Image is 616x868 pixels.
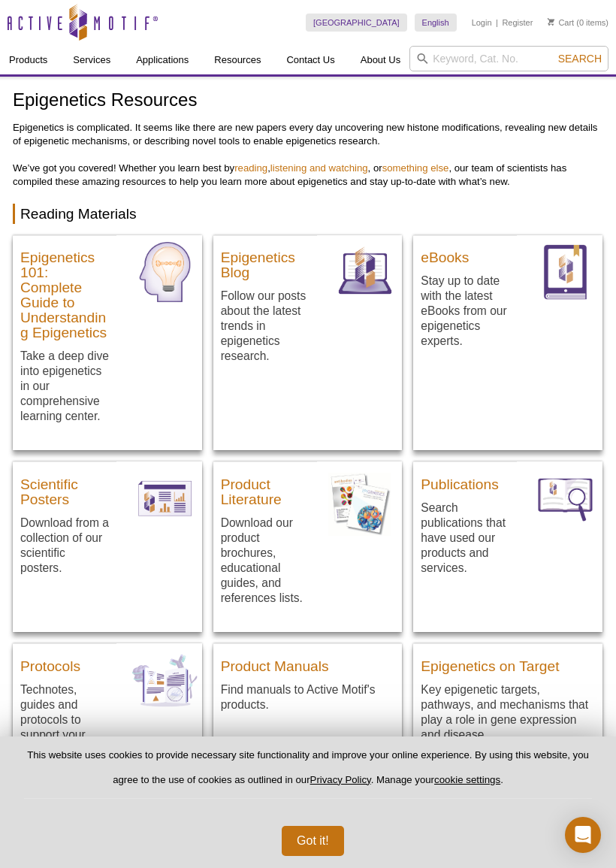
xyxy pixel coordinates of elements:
a: Product Manuals Find manuals to Active Motif's products. [213,643,403,727]
p: Download from a collection of our scientific posters. [20,515,109,576]
a: Services [64,46,119,74]
a: Login [472,17,492,28]
h1: Epigenetics Resources [13,90,603,112]
img: eBooks [528,235,602,310]
p: Download our product brochures, educational guides, and references lists. [221,515,310,606]
img: Blog [328,235,403,310]
a: Epigenetics Blog Follow our posts about the latest trends in epigenetics research. Blog [213,235,403,391]
a: Epigenetics 101: Complete Guide to Understanding Epigenetics Take a deep dive into epigenetics in... [13,235,202,451]
a: Protocols Technotes, guides and protocols to support your research. Protocols [13,643,202,784]
a: eBooks Stay up to date with the latest eBooks from our epigenetics experts. eBooks [413,235,602,376]
p: Epigenetics is complicated. It seems like there are new papers every day uncovering new histone m... [13,121,603,189]
img: Epigenetics Learning Center [128,235,202,310]
a: Contact Us [277,46,343,74]
p: Key epigenetic targets, pathways, and mechanisms that play a role in gene expression and disease. [421,682,595,742]
h3: Scientific Posters [20,470,109,507]
a: [GEOGRAPHIC_DATA] [306,14,407,32]
h3: Product Literature [221,470,310,507]
div: Open Intercom Messenger [565,817,601,853]
h3: Protocols [20,652,109,674]
a: Scientific Posters Download from a collection of our scientific posters. Posters [13,461,202,602]
button: cookie settings [434,774,500,785]
p: Find manuals to Active Motif's products. [221,682,395,712]
a: Epigenetics on Target Key epigenetic targets, pathways, and mechanisms that play a role in gene e... [413,643,602,758]
img: Your Cart [548,18,554,26]
p: Technotes, guides and protocols to support your research. [20,682,109,758]
p: Stay up to date with the latest eBooks from our epigenetics experts. [421,273,509,349]
p: Search publications that have used our products and services. [421,500,509,576]
span: Search [558,53,602,65]
p: Follow our posts about the latest trends in epigenetics research. [221,288,310,364]
a: reading [234,162,267,174]
input: Keyword, Cat. No. [409,46,608,71]
a: About Us [352,46,409,74]
h3: Epigenetics 101: Complete Guide to Understanding Epigenetics [20,243,109,340]
a: Resources [205,46,270,74]
a: Applications [127,46,198,74]
a: Cart [548,17,574,28]
img: Publications [528,461,602,535]
h3: Epigenetics Blog [221,243,310,280]
img: Posters [128,461,202,536]
p: This website uses cookies to provide necessary site functionality and improve your online experie... [24,749,592,799]
h3: eBooks [421,243,509,265]
a: English [415,14,457,32]
button: Search [554,52,606,65]
button: Got it! [282,826,344,856]
p: Take a deep dive into epigenetics in our comprehensive learning center. [20,348,109,424]
a: something else [382,162,449,174]
img: Download Product Literature [328,461,403,536]
h2: Reading Materials [13,204,603,224]
h3: Publications [421,470,509,492]
a: Publications Search publications that have used our products and services. Publications [413,461,602,602]
a: listening and watching [270,162,368,174]
img: Protocols [128,643,202,718]
li: | [496,14,498,32]
li: (0 items) [548,14,608,32]
a: Privacy Policy [310,774,371,785]
h3: Epigenetics on Target [421,652,595,674]
h3: Product Manuals [221,652,395,674]
a: Product Literature Download our product brochures, educational guides, and references lists. Down... [213,461,403,632]
a: Register [502,17,533,28]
